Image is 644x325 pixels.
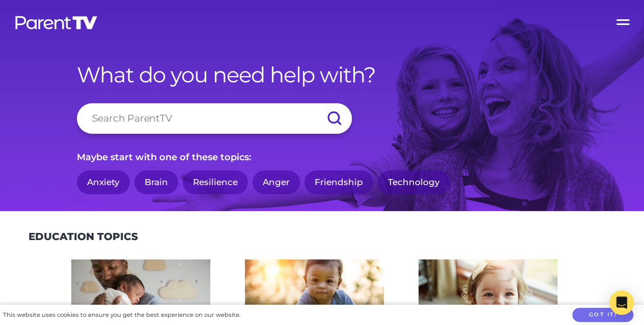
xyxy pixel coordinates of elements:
[29,230,138,243] h2: Education Topics
[77,62,568,87] h1: What do you need help with?
[77,103,352,134] input: Search ParentTV
[378,170,450,194] a: Technology
[3,310,240,320] div: This website uses cookies to ensure you get the best experience on our website.
[609,290,634,315] div: Open Intercom Messenger
[134,170,178,194] a: Brain
[253,170,300,194] a: Anger
[77,170,130,194] a: Anxiety
[14,15,98,30] img: parenttv-logo-white.4c85aaf.svg
[77,149,568,165] p: Maybe start with one of these topics:
[183,170,248,194] a: Resilience
[572,308,633,322] button: Got it!
[304,170,373,194] a: Friendship
[316,103,352,134] input: Submit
